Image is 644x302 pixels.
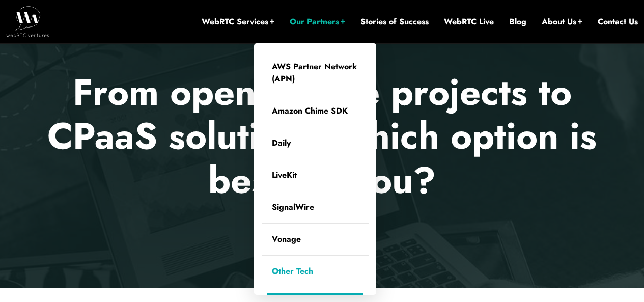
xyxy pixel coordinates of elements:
a: Daily [262,127,369,159]
a: Contact Us [598,16,638,28]
a: Blog [509,16,526,28]
a: WebRTC Live [444,16,494,28]
a: Other Tech [262,256,369,287]
img: WebRTC.ventures [6,6,49,37]
a: AWS Partner Network (APN) [262,51,369,95]
a: SignalWire [262,191,369,223]
a: Amazon Chime SDK [262,95,369,127]
a: About Us [542,16,582,28]
a: LiveKit [262,159,369,191]
a: Our Partners [290,16,345,28]
p: From open source projects to CPaaS solutions, which option is best for you? [24,70,620,202]
a: Stories of Success [360,16,429,28]
a: WebRTC Services [202,16,274,28]
a: Vonage [262,224,369,255]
